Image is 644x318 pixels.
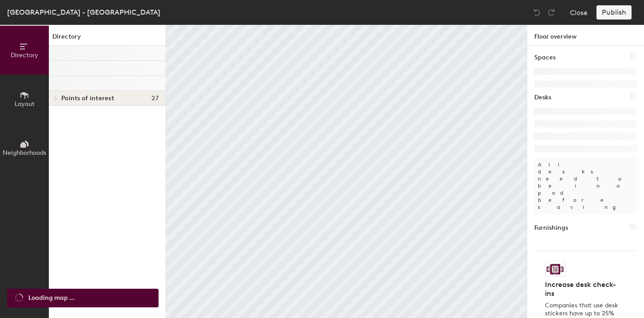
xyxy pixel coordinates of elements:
span: Neighborhoods [3,149,46,157]
span: 27 [151,95,159,102]
img: Undo [533,8,541,17]
img: Redo [547,8,556,17]
h1: Desks [534,93,551,102]
img: Sticker logo [545,262,565,277]
button: Close [570,5,588,20]
p: All desks need to be in a pod before saving [534,157,637,214]
span: Directory [11,51,38,59]
div: [GEOGRAPHIC_DATA] - [GEOGRAPHIC_DATA] [7,7,160,18]
span: Layout [15,100,35,108]
h1: Furnishings [534,223,568,233]
h1: Spaces [534,53,556,63]
h4: Increase desk check-ins [545,280,621,298]
h1: Floor overview [527,25,644,46]
span: Loading map ... [28,293,75,303]
canvas: Map [166,25,527,318]
h1: Directory [49,32,166,46]
span: Points of interest [61,95,114,102]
